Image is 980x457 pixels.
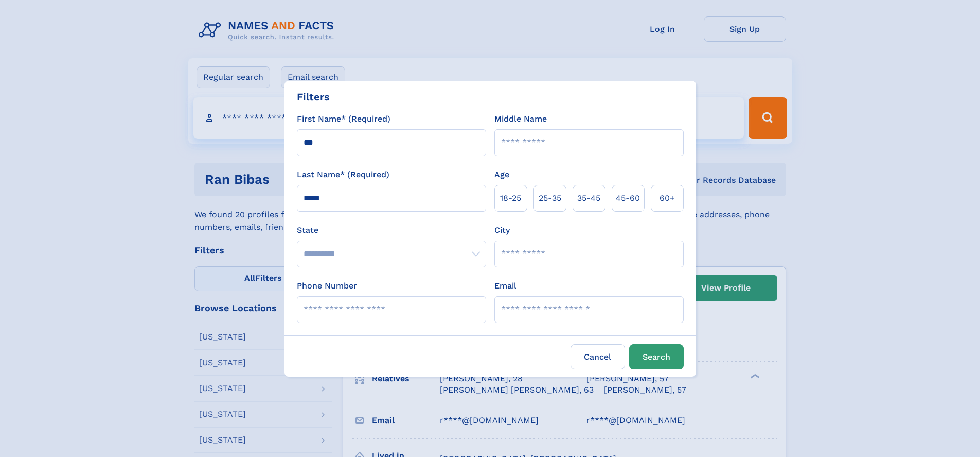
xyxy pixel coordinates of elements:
[629,344,684,369] button: Search
[297,168,389,181] label: Last Name* (Required)
[660,192,675,205] span: 60+
[494,113,547,125] label: Middle Name
[577,192,600,205] span: 35‑45
[297,113,390,125] label: First Name* (Required)
[616,192,640,205] span: 45‑60
[297,224,486,236] label: State
[500,192,521,205] span: 18‑25
[539,192,561,205] span: 25‑35
[494,168,509,181] label: Age
[571,344,625,369] label: Cancel
[297,280,357,292] label: Phone Number
[494,224,510,236] label: City
[297,89,330,105] div: Filters
[494,280,516,292] label: Email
